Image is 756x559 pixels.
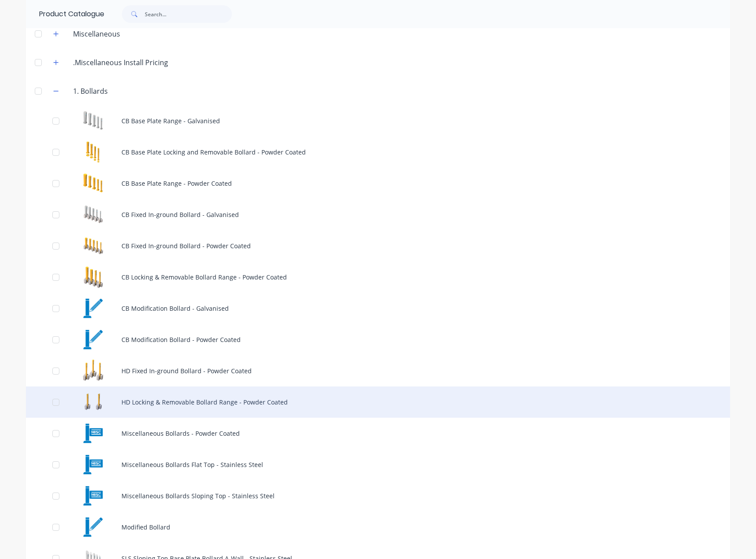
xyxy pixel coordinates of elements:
div: Miscellaneous [66,29,127,39]
div: .Miscellaneous Install Pricing [66,57,175,68]
div: CB Modification Bollard - Galvanised CB Modification Bollard - Galvanised [26,293,730,324]
div: Miscellaneous Bollards Flat Top - Stainless SteelMiscellaneous Bollards Flat Top - Stainless Steel [26,449,730,480]
div: CB Fixed In-ground Bollard - GalvanisedCB Fixed In-ground Bollard - Galvanised [26,199,730,230]
div: CB Base Plate Range - Powder CoatedCB Base Plate Range - Powder Coated [26,168,730,199]
div: Modified BollardModified Bollard [26,511,730,543]
div: CB Base Plate Range - GalvanisedCB Base Plate Range - Galvanised [26,105,730,136]
div: Miscellaneous Bollards - Powder CoatedMiscellaneous Bollards - Powder Coated [26,418,730,449]
div: CB Modification Bollard - Powder CoatedCB Modification Bollard - Powder Coated [26,324,730,355]
div: HD Fixed In-ground Bollard - Powder CoatedHD Fixed In-ground Bollard - Powder Coated [26,355,730,386]
div: Miscellaneous Bollards Sloping Top - Stainless SteelMiscellaneous Bollards Sloping Top - Stainles... [26,480,730,511]
div: CB Base Plate Locking and Removable Bollard - Powder CoatedCB Base Plate Locking and Removable Bo... [26,136,730,168]
div: CB Fixed In-ground Bollard - Powder CoatedCB Fixed In-ground Bollard - Powder Coated [26,230,730,261]
div: CB Locking & Removable Bollard Range - Powder CoatedCB Locking & Removable Bollard Range - Powder... [26,261,730,293]
div: HD Locking & Removable Bollard Range - Powder CoatedHD Locking & Removable Bollard Range - Powder... [26,386,730,418]
div: 1. Bollards [66,86,115,96]
input: Search... [145,5,232,23]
